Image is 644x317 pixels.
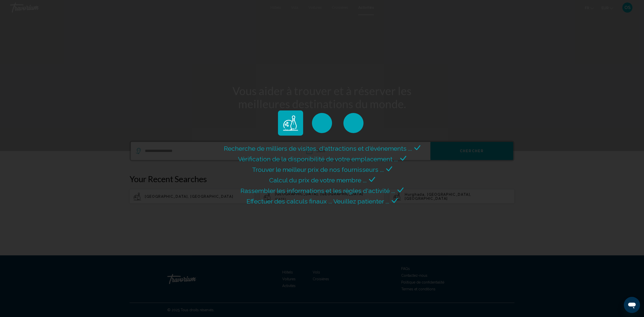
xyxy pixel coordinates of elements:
span: Recherche de milliers de visites, d'attractions et d'événements ... [224,145,412,152]
span: Rassembler les informations et les règles d'activité ... [240,187,395,194]
span: Calcul du prix de votre membre ... [269,176,367,184]
span: Trouver le meilleur prix de nos fournisseurs ... [252,166,384,173]
span: Effectuer des calculs finaux ... Veuillez patienter ... [247,197,389,205]
iframe: Bouton de lancement de la fenêtre de messagerie [624,297,640,313]
span: Vérification de la disponibilité de votre emplacement ... [238,155,398,163]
